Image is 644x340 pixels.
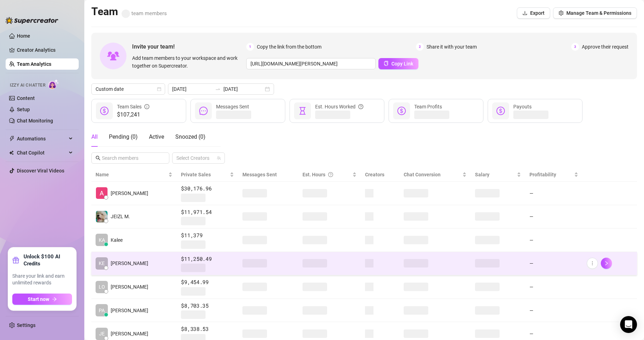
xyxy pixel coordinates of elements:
span: copy [384,61,389,66]
span: Copy the link from the bottom [257,43,321,51]
a: Settings [17,322,35,328]
th: Creators [361,168,400,182]
span: question-circle [358,103,363,111]
span: Name [96,171,167,178]
span: question-circle [328,171,333,178]
span: Share your link and earn unlimited rewards [12,273,72,287]
img: logo-BBDzfeDw.svg [6,17,58,24]
span: Snoozed ( 0 ) [175,133,206,140]
span: thunderbolt [9,136,15,141]
input: End date [223,85,264,93]
span: $8,703.35 [181,302,234,310]
td: — [525,228,582,252]
input: Start date [172,85,212,93]
span: Active [149,133,164,140]
span: search [96,156,100,160]
span: hourglass [298,107,307,115]
div: All [91,133,98,141]
span: dollar-circle [496,107,505,115]
span: arrow-right [52,297,57,302]
strong: Unlock $100 AI Credits [24,253,72,267]
span: 3 [571,43,579,51]
button: Manage Team & Permissions [553,7,637,19]
span: [PERSON_NAME] [111,307,148,314]
span: team members [122,10,167,17]
span: LO [99,283,105,291]
span: dollar-circle [397,107,406,115]
span: Chat Conversion [404,172,441,177]
span: $11,971.54 [181,208,234,216]
span: Salary [475,172,489,177]
span: $11,379 [181,231,234,240]
span: $9,454.99 [181,278,234,287]
a: Setup [17,107,30,112]
span: KA [99,236,105,244]
span: gift [12,257,19,264]
span: swap-right [215,86,221,92]
span: download [522,11,527,15]
span: Payouts [513,104,532,109]
span: Izzy AI Chatter [10,82,45,89]
span: setting [559,11,564,15]
th: Name [91,168,177,182]
span: [PERSON_NAME] [111,259,148,267]
td: — [525,182,582,205]
span: $11,250.49 [181,255,234,263]
td: — [525,275,582,299]
span: KE [99,259,105,267]
a: Discover Viral Videos [17,168,64,174]
span: [PERSON_NAME] [111,283,148,291]
span: Add team members to your workspace and work together on Supercreator. [132,54,243,70]
span: $8,338.53 [181,325,234,333]
span: [PERSON_NAME] [111,189,148,197]
span: Copy Link [391,61,413,67]
span: $107,241 [117,111,149,119]
td: — [525,252,582,276]
span: [PERSON_NAME] [111,330,148,338]
span: Manage Team & Permissions [566,10,631,16]
img: AI Chatter [48,79,59,89]
span: $30,176.96 [181,184,234,193]
span: Kalee [111,236,123,244]
span: Team Profits [414,104,442,109]
span: calendar [157,87,161,91]
div: Est. Hours Worked [315,103,363,111]
span: JE [99,330,105,338]
span: Custom date [96,84,161,94]
span: Invite your team! [132,42,246,51]
button: Export [517,7,550,19]
div: Est. Hours [303,171,351,178]
a: Team Analytics [17,61,51,67]
span: 2 [416,43,424,51]
input: Search members [102,154,160,162]
div: Pending ( 0 ) [109,133,138,141]
img: JEIZL MALLARI [96,211,108,222]
span: Chat Copilot [17,147,67,158]
span: Messages Sent [242,172,277,177]
span: more [590,261,595,266]
a: Home [17,33,30,39]
span: to [215,86,221,92]
span: JEIZL M. [111,213,130,220]
span: team [217,156,221,160]
span: PA [99,307,105,314]
span: Private Sales [181,172,211,177]
td: — [525,205,582,229]
span: Automations [17,133,67,144]
h2: Team [91,5,167,18]
a: Creator Analytics [17,44,73,56]
span: Share it with your team [427,43,477,51]
a: Content [17,95,35,101]
span: Profitability [529,172,556,177]
span: dollar-circle [100,107,109,115]
span: message [199,107,208,115]
span: right [604,261,609,266]
button: Copy Link [378,58,418,69]
div: Open Intercom Messenger [620,316,637,333]
span: 1 [246,43,254,51]
button: Start nowarrow-right [12,294,72,305]
a: Chat Monitoring [17,118,53,124]
img: Alexicon Ortiag… [96,187,108,199]
span: Start now [28,296,49,302]
span: Export [530,10,545,16]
